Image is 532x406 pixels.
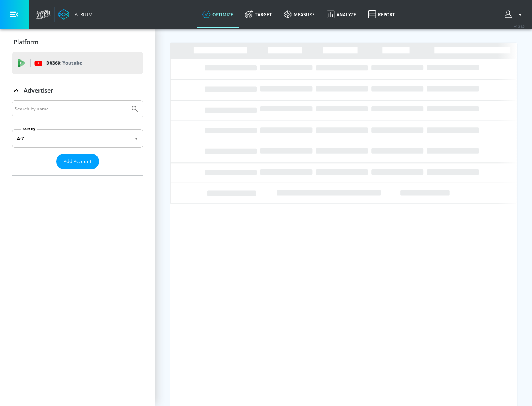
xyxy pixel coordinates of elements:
button: Add Account [56,154,99,169]
nav: list of Advertiser [12,169,143,175]
div: Platform [12,32,143,52]
div: A-Z [12,129,143,148]
span: v 4.24.0 [514,24,525,28]
span: Add Account [64,157,92,166]
div: Advertiser [12,80,143,101]
label: Sort By [21,127,37,131]
div: DV360: Youtube [12,52,143,74]
a: Report [362,1,401,28]
div: Atrium [72,11,93,18]
input: Search by name [15,104,127,114]
a: optimize [197,1,239,28]
p: Youtube [62,59,82,67]
a: measure [278,1,321,28]
div: Advertiser [12,100,143,175]
p: Platform [14,38,38,46]
a: Atrium [58,9,93,20]
p: Advertiser [24,86,53,94]
a: Analyze [321,1,362,28]
a: Target [239,1,278,28]
p: DV360: [46,59,82,67]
